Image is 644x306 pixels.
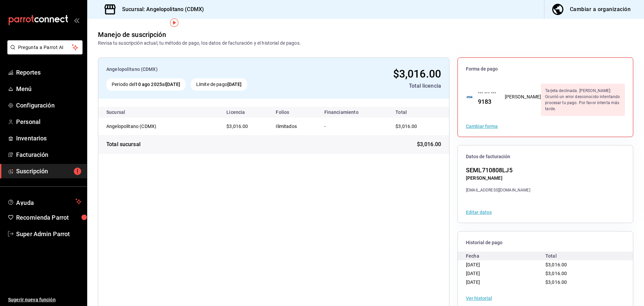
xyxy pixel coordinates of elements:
span: $3,016.00 [393,68,441,80]
span: $3,016.00 [226,124,248,129]
span: Datos de facturación [466,154,625,160]
span: Ayuda [16,198,73,206]
span: Menú [16,84,82,93]
th: Licencia [221,107,270,118]
span: Recomienda Parrot [16,213,82,222]
div: Angelopolitano (CDMX) [106,123,173,130]
span: $3,016.00 [545,279,567,285]
span: Facturación [16,150,82,159]
span: Super Admin Parrot [16,229,82,238]
span: Configuración [16,101,82,110]
span: Inventarios [16,134,82,143]
div: SEML710808LJ5 [466,166,530,175]
span: $3,016.00 [395,124,417,129]
a: Pregunta a Parrot AI [5,49,83,56]
div: Cambiar a organización [570,5,631,14]
div: Fecha [466,252,545,260]
div: Sucursal [106,110,143,115]
button: Pregunta a Parrot AI [7,40,83,54]
strong: 10 ago 2025 [135,82,162,87]
div: Tarjeta declinada. [PERSON_NAME]: Ocurrió un error desconocido intentando procesar tu pago. Por f... [541,84,625,116]
div: Total sucursal [106,140,141,148]
strong: [DATE] [227,82,242,87]
div: Límite de pago [191,78,247,91]
button: Cambiar forma [466,124,498,129]
span: $3,016.00 [545,262,567,267]
div: [DATE] [466,260,545,269]
span: Pregunta a Parrot AI [18,44,72,51]
img: Tooltip marker [170,18,178,27]
div: Total [545,252,625,260]
h3: Sucursal: Angelopolitano (CDMX) [117,5,204,13]
span: $3,016.00 [417,140,441,148]
strong: [DATE] [166,82,180,87]
div: [PERSON_NAME] [466,175,530,182]
div: [DATE] [466,278,545,287]
td: - [319,118,388,135]
div: [PERSON_NAME] [505,93,541,100]
button: open_drawer_menu [74,17,79,23]
span: Historial de pago [466,239,625,246]
div: Periodo del al [106,78,185,91]
span: Forma de pago [466,66,625,72]
div: [EMAIL_ADDRESS][DOMAIN_NAME] [466,187,530,193]
div: [DATE] [466,269,545,278]
span: Reportes [16,68,82,77]
div: Revisa tu suscripción actual, tu método de pago, los datos de facturación y el historial de pagos. [98,40,301,47]
span: Personal [16,117,82,126]
th: Total [387,107,449,118]
th: Financiamiento [319,107,388,118]
td: Ilimitados [270,118,319,135]
div: ··· ··· ··· 9183 [473,88,497,106]
div: Total licencia [323,82,441,90]
div: Manejo de suscripción [98,30,166,40]
span: Suscripción [16,167,82,176]
button: Ver historial [466,296,492,301]
span: $3,016.00 [545,271,567,276]
div: Angelopolitano (CDMX) [106,66,317,73]
button: Editar datos [466,210,492,215]
th: Folios [270,107,319,118]
span: Sugerir nueva función [8,296,82,303]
